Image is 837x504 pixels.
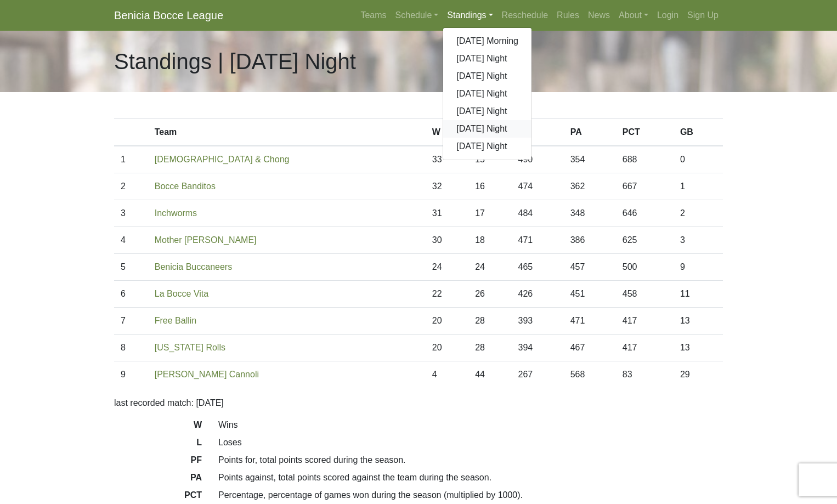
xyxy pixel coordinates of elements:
dd: Points for, total points scored during the season. [210,454,731,467]
td: 1 [114,146,148,173]
td: 667 [616,173,674,200]
td: 3 [114,200,148,227]
a: About [614,4,653,26]
td: 688 [616,146,674,173]
a: [DATE] Night [443,138,531,155]
td: 417 [616,308,674,335]
a: Benicia Buccaneers [155,262,232,271]
td: 426 [512,281,564,308]
td: 44 [468,361,511,388]
td: 354 [564,146,616,173]
a: Standings [443,4,497,26]
td: 490 [512,146,564,173]
td: 2 [114,173,148,200]
td: 20 [426,308,468,335]
a: Benicia Bocce League [114,4,223,26]
td: 30 [426,227,468,254]
p: last recorded match: [DATE] [114,397,723,410]
th: W [426,119,468,146]
a: [DATE] Night [443,67,531,85]
th: PA [564,119,616,146]
a: Sign Up [683,4,723,26]
td: 9 [674,254,723,281]
a: [DEMOGRAPHIC_DATA] & Chong [155,155,290,164]
dt: W [106,418,210,436]
td: 4 [426,361,468,388]
td: 7 [114,308,148,335]
td: 451 [564,281,616,308]
td: 24 [426,254,468,281]
a: [DATE] Morning [443,32,531,50]
td: 393 [512,308,564,335]
td: 29 [674,361,723,388]
dt: L [106,436,210,454]
td: 394 [512,335,564,361]
dd: Wins [210,418,731,432]
th: GB [674,119,723,146]
td: 348 [564,200,616,227]
td: 362 [564,173,616,200]
dd: Loses [210,436,731,449]
a: La Bocce Vita [155,289,208,298]
td: 625 [616,227,674,254]
td: 500 [616,254,674,281]
td: 28 [468,308,511,335]
td: 1 [674,173,723,200]
td: 33 [426,146,468,173]
td: 467 [564,335,616,361]
dt: PF [106,454,210,471]
td: 8 [114,335,148,361]
td: 3 [674,227,723,254]
td: 0 [674,146,723,173]
td: 267 [512,361,564,388]
td: 13 [674,335,723,361]
td: 16 [468,173,511,200]
td: 6 [114,281,148,308]
dt: PA [106,471,210,489]
a: Reschedule [497,4,553,26]
a: Inchworms [155,208,197,218]
td: 20 [426,335,468,361]
td: 474 [512,173,564,200]
td: 457 [564,254,616,281]
div: Standings [443,27,532,160]
a: [US_STATE] Rolls [155,343,225,352]
a: Teams [356,4,391,26]
a: [DATE] Night [443,50,531,67]
td: 417 [616,335,674,361]
h1: Standings | [DATE] Night [114,48,356,75]
td: 4 [114,227,148,254]
td: 17 [468,200,511,227]
a: [DATE] Night [443,103,531,120]
a: Bocce Banditos [155,182,216,191]
dd: Points against, total points scored against the team during the season. [210,471,731,484]
a: [DATE] Night [443,120,531,138]
td: 22 [426,281,468,308]
a: Free Ballin [155,316,196,325]
td: 9 [114,361,148,388]
td: 26 [468,281,511,308]
td: 471 [564,308,616,335]
th: PF [512,119,564,146]
td: 484 [512,200,564,227]
th: Team [148,119,426,146]
a: Login [653,4,683,26]
a: Schedule [391,4,443,26]
td: 24 [468,254,511,281]
td: 11 [674,281,723,308]
td: 18 [468,227,511,254]
td: 5 [114,254,148,281]
td: 2 [674,200,723,227]
a: News [584,4,614,26]
td: 386 [564,227,616,254]
th: PCT [616,119,674,146]
td: 646 [616,200,674,227]
dd: Percentage, percentage of games won during the season (multiplied by 1000). [210,489,731,502]
a: [DATE] Night [443,85,531,103]
td: 568 [564,361,616,388]
td: 31 [426,200,468,227]
td: 465 [512,254,564,281]
td: 83 [616,361,674,388]
td: 458 [616,281,674,308]
td: 13 [674,308,723,335]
